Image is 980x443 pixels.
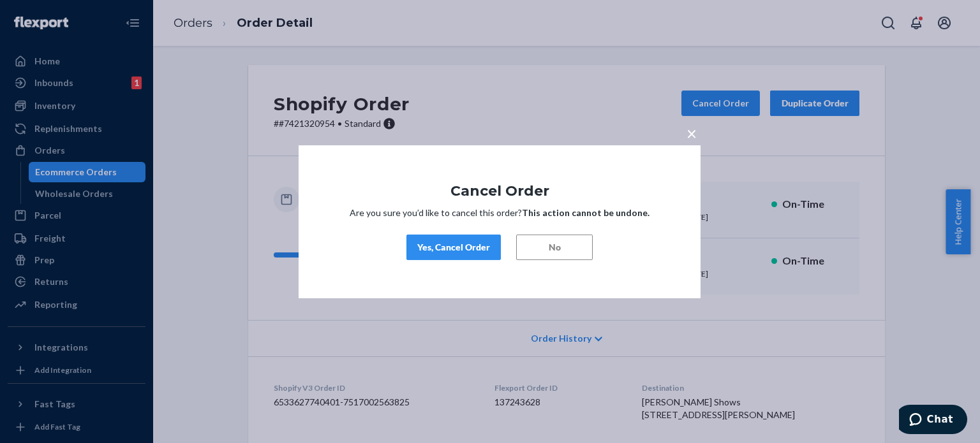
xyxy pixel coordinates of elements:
button: Yes, Cancel Order [406,235,501,260]
p: Are you sure you’d like to cancel this order? [337,207,662,219]
span: × [687,122,697,143]
button: No [516,235,593,260]
div: Yes, Cancel Order [417,241,490,254]
strong: This action cannot be undone. [522,207,650,218]
iframe: Opens a widget where you can chat to one of our agents [899,405,967,437]
h1: Cancel Order [337,183,662,198]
